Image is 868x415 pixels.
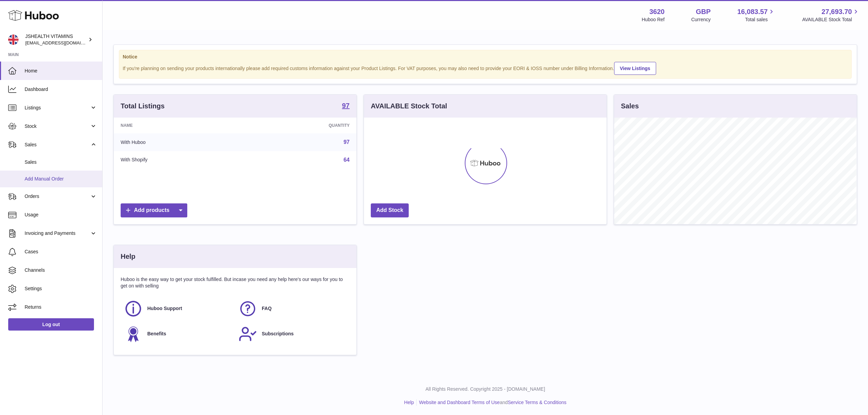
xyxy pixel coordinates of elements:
span: [EMAIL_ADDRESS][DOMAIN_NAME] [25,40,100,45]
h3: Sales [621,102,639,111]
span: 27,693.70 [822,7,852,16]
a: Add Stock [371,203,409,217]
a: Service Terms & Conditions [508,400,567,405]
a: 97 [343,139,350,145]
span: Sales [25,142,90,148]
span: Dashboard [25,86,97,93]
p: Huboo is the easy way to get your stock fulfilled. But incase you need any help here's our ways f... [121,276,350,289]
p: All Rights Reserved. Copyright 2025 - [DOMAIN_NAME] [108,386,863,392]
h3: AVAILABLE Stock Total [371,102,447,111]
span: Home [25,68,97,74]
span: Usage [25,212,97,218]
strong: 3620 [649,7,665,16]
a: Subscriptions [239,325,346,343]
td: With Huboo [114,133,245,151]
span: AVAILABLE Stock Total [802,16,860,23]
a: FAQ [239,299,346,318]
li: and [417,399,566,406]
span: Settings [25,285,97,292]
a: 97 [342,102,350,110]
strong: GBP [696,7,710,16]
a: Benefits [124,325,232,343]
span: Cases [25,249,97,255]
a: View Listings [614,62,656,75]
span: Huboo Support [147,305,182,312]
span: Channels [25,267,97,273]
span: Invoicing and Payments [25,230,90,237]
span: FAQ [262,305,272,312]
div: Currency [691,16,711,23]
th: Name [114,118,245,133]
span: Add Manual Order [25,176,97,182]
h3: Total Listings [121,102,165,111]
span: Sales [25,159,97,165]
span: 16,083.57 [737,7,768,16]
a: 64 [343,157,350,163]
strong: 97 [342,102,350,109]
a: Help [404,400,414,405]
td: With Shopify [114,151,245,169]
a: 16,083.57 Total sales [737,7,775,23]
span: Subscriptions [262,331,294,337]
span: Returns [25,304,97,310]
a: 27,693.70 AVAILABLE Stock Total [802,7,860,23]
span: Total sales [745,16,775,23]
span: Stock [25,123,90,130]
img: internalAdmin-3620@internal.huboo.com [8,35,18,45]
span: Benefits [147,331,166,337]
div: JSHEALTH VITAMINS [25,33,87,46]
div: If you're planning on sending your products internationally please add required customs informati... [123,61,848,75]
a: Huboo Support [124,299,232,318]
span: Orders [25,193,90,200]
h3: Help [121,252,135,261]
strong: Notice [123,54,848,60]
a: Add products [121,203,187,217]
a: Website and Dashboard Terms of Use [419,400,500,405]
div: Huboo Ref [642,16,665,23]
span: Listings [25,105,90,111]
th: Quantity [245,118,356,133]
a: Log out [8,318,94,331]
